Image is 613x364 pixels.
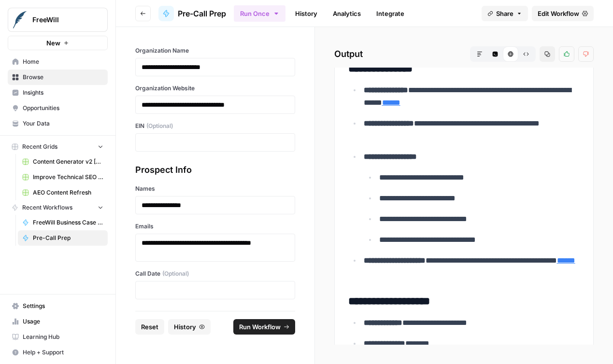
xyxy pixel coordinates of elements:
[23,57,103,66] span: Home
[178,8,226,19] span: Pre-Call Prep
[496,9,513,18] span: Share
[11,11,29,28] img: FreeWill Logo
[233,319,295,335] button: Run Workflow
[174,322,196,332] span: History
[33,188,103,197] span: AEO Content Refresh
[8,345,108,360] button: Help + Support
[234,5,285,22] button: Run Once
[371,6,410,21] a: Integrate
[162,269,189,278] span: (Optional)
[22,203,72,212] span: Recent Workflows
[23,302,103,310] span: Settings
[8,200,108,215] button: Recent Workflows
[482,6,528,21] button: Share
[23,348,103,357] span: Help + Support
[8,85,108,100] a: Insights
[32,15,91,25] span: FreeWill
[18,169,108,185] a: Improve Technical SEO for Page
[334,46,594,62] h2: Output
[23,104,103,112] span: Opportunities
[22,142,57,151] span: Recent Grids
[146,122,173,130] span: (Optional)
[158,6,226,21] a: Pre-Call Prep
[8,8,108,32] button: Workspace: FreeWill
[538,9,579,18] span: Edit Workflow
[532,6,594,21] a: Edit Workflow
[33,234,103,242] span: Pre-Call Prep
[8,100,108,116] a: Opportunities
[8,314,108,329] a: Usage
[33,173,103,182] span: Improve Technical SEO for Page
[8,70,108,85] a: Browse
[23,119,103,128] span: Your Data
[8,36,108,50] button: New
[141,322,158,332] span: Reset
[135,222,295,231] label: Emails
[8,116,108,131] a: Your Data
[8,140,108,154] button: Recent Grids
[239,322,281,332] span: Run Workflow
[18,154,108,169] a: Content Generator v2 [DRAFT] Test
[135,269,295,278] label: Call Date
[327,6,367,21] a: Analytics
[46,38,60,48] span: New
[23,317,103,326] span: Usage
[8,54,108,70] a: Home
[23,88,103,97] span: Insights
[135,163,295,177] div: Prospect Info
[168,319,211,335] button: History
[23,333,103,341] span: Learning Hub
[8,298,108,314] a: Settings
[18,230,108,246] a: Pre-Call Prep
[23,73,103,82] span: Browse
[18,185,108,200] a: AEO Content Refresh
[135,84,295,93] label: Organization Website
[135,319,164,335] button: Reset
[135,184,295,193] label: Names
[33,218,103,227] span: FreeWill Business Case Generator v2
[8,329,108,345] a: Learning Hub
[33,157,103,166] span: Content Generator v2 [DRAFT] Test
[18,215,108,230] a: FreeWill Business Case Generator v2
[289,6,323,21] a: History
[135,46,295,55] label: Organization Name
[135,122,295,130] label: EIN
